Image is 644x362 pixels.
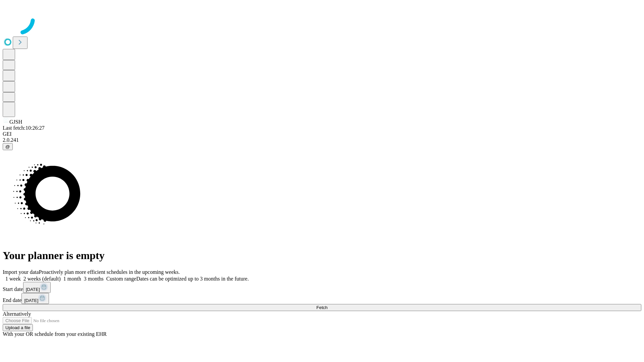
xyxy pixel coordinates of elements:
[84,276,104,282] span: 3 months
[24,298,38,303] span: [DATE]
[3,269,39,275] span: Import your data
[26,287,40,292] span: [DATE]
[3,137,641,143] div: 2.0.241
[3,131,641,137] div: GEI
[3,249,641,262] h1: Your planner is empty
[3,311,31,317] span: Alternatively
[316,305,327,310] span: Fetch
[21,293,49,304] button: [DATE]
[106,276,136,282] span: Custom range
[5,144,10,149] span: @
[3,125,45,131] span: Last fetch: 10:26:27
[63,276,81,282] span: 1 month
[23,282,51,293] button: [DATE]
[3,324,33,331] button: Upload a file
[136,276,249,282] span: Dates can be optimized up to 3 months in the future.
[3,282,641,293] div: Start date
[3,331,107,337] span: With your OR schedule from your existing EHR
[9,119,22,125] span: GJSH
[3,293,641,304] div: End date
[3,304,641,311] button: Fetch
[3,143,13,150] button: @
[23,276,61,282] span: 2 weeks (default)
[39,269,180,275] span: Proactively plan more efficient schedules in the upcoming weeks.
[5,276,21,282] span: 1 week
